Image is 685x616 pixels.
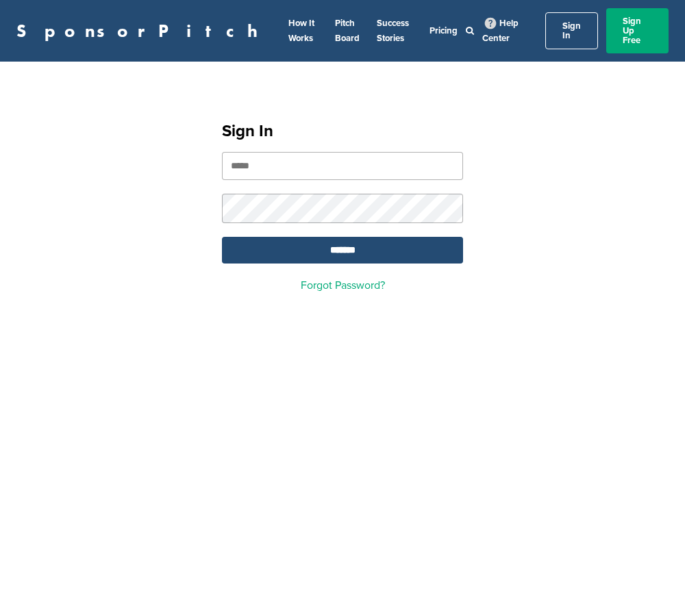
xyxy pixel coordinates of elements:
a: Success Stories [377,18,409,44]
h1: Sign In [222,119,463,144]
a: SponsorPitch [16,22,266,40]
a: Sign Up Free [606,8,669,53]
a: Help Center [482,15,519,47]
a: Pricing [429,25,458,36]
a: Sign In [545,12,598,49]
iframe: Button to launch messaging window [630,561,674,605]
a: How It Works [288,18,314,44]
a: Pitch Board [335,18,360,44]
a: Forgot Password? [301,279,385,292]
